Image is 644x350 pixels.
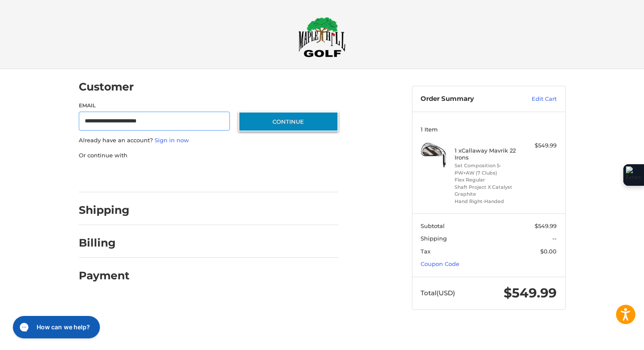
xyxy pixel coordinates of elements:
a: Sign in now [155,137,189,144]
span: -- [552,235,557,242]
h2: Shipping [79,203,130,217]
iframe: PayPal-venmo [222,168,286,184]
img: Maple Hill Golf [298,17,346,57]
h4: 1 x Callaway Mavrik 22 Irons [455,147,520,161]
h2: Billing [79,236,129,250]
h3: Order Summary [421,95,513,103]
span: Shipping [421,235,447,242]
button: Continue [238,112,338,131]
iframe: Gorgias live chat messenger [9,313,102,341]
label: Email [79,102,230,109]
span: Subtotal [421,222,445,229]
iframe: PayPal-paylater [149,168,214,184]
div: $549.99 [523,141,557,150]
span: $549.99 [504,285,557,301]
iframe: Google Customer Reviews [573,327,644,350]
span: $549.99 [535,222,557,229]
a: Edit Cart [513,95,557,103]
li: Hand Right-Handed [455,198,520,205]
li: Set Composition 5-PW+AW (7 Clubs) [455,162,520,176]
span: $0.00 [540,248,557,255]
a: Coupon Code [421,260,459,267]
h2: Payment [79,269,130,282]
img: Extension Icon [626,166,641,184]
p: Or continue with [79,151,338,160]
iframe: PayPal-paypal [76,168,140,184]
keeper-lock: Open Keeper Popup [214,116,224,126]
li: Shaft Project X Catalyst Graphite [455,184,520,198]
h3: 1 Item [421,126,557,133]
p: Already have an account? [79,136,338,145]
li: Flex Regular [455,176,520,184]
h2: Customer [79,80,134,94]
span: Tax [421,248,430,255]
span: Total (USD) [421,289,455,297]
